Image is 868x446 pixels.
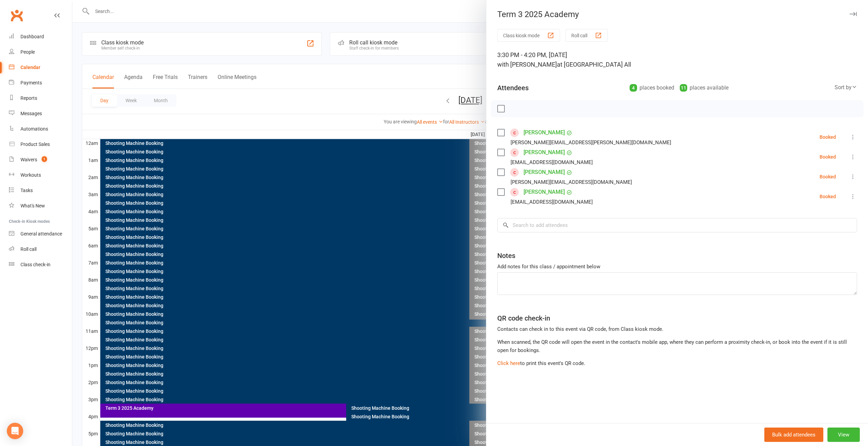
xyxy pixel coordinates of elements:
[820,174,836,179] div: Booked
[20,80,42,85] div: Payments
[764,428,823,442] button: Bulk add attendees
[9,226,72,242] a: General attendance kiosk mode
[820,194,836,199] div: Booked
[20,34,44,39] div: Dashboard
[630,83,674,93] div: places booked
[820,135,836,139] div: Booked
[497,325,857,367] div: to print this event's QR code.
[497,313,550,323] div: QR code check-in
[9,44,72,60] a: People
[511,198,593,206] div: [EMAIL_ADDRESS][DOMAIN_NAME]
[9,198,72,214] a: What's New
[497,50,857,69] div: 3:30 PM - 4:20 PM, [DATE]
[835,83,857,92] div: Sort by
[20,188,33,193] div: Tasks
[9,60,72,75] a: Calendar
[8,7,25,24] a: Clubworx
[9,121,72,137] a: Automations
[497,218,857,232] input: Search to add attendees
[497,360,520,366] a: Click here
[524,187,565,198] a: [PERSON_NAME]
[42,156,47,162] span: 1
[20,246,36,252] div: Roll call
[497,325,857,333] div: Contacts can check in to this event via QR code, from Class kiosk mode.
[20,203,45,208] div: What's New
[511,158,593,167] div: [EMAIL_ADDRESS][DOMAIN_NAME]
[680,84,687,92] div: 11
[20,65,40,70] div: Calendar
[820,154,836,159] div: Booked
[9,106,72,121] a: Messages
[20,95,37,101] div: Reports
[9,167,72,183] a: Workouts
[511,178,632,187] div: [PERSON_NAME][EMAIL_ADDRESS][DOMAIN_NAME]
[20,157,37,162] div: Waivers
[497,251,515,260] div: Notes
[20,262,50,267] div: Class check-in
[497,29,560,42] button: Class kiosk mode
[9,137,72,152] a: Product Sales
[524,167,565,178] a: [PERSON_NAME]
[20,126,48,132] div: Automations
[20,141,50,147] div: Product Sales
[9,29,72,44] a: Dashboard
[20,49,35,55] div: People
[9,242,72,257] a: Roll call
[20,172,41,178] div: Workouts
[557,61,631,68] span: at [GEOGRAPHIC_DATA] All
[827,428,860,442] button: View
[680,83,729,93] div: places available
[497,338,857,354] div: When scanned, the QR code will open the event in the contact's mobile app, where they can perform...
[9,152,72,167] a: Waivers 1
[497,61,557,68] span: with [PERSON_NAME]
[497,83,529,93] div: Attendees
[9,75,72,91] a: Payments
[20,231,62,236] div: General attendance
[497,262,857,271] div: Add notes for this class / appointment below
[524,147,565,158] a: [PERSON_NAME]
[524,127,565,138] a: [PERSON_NAME]
[20,111,42,116] div: Messages
[9,257,72,272] a: Class kiosk mode
[630,84,637,92] div: 4
[486,10,868,19] div: Term 3 2025 Academy
[9,91,72,106] a: Reports
[7,423,23,439] div: Open Intercom Messenger
[9,183,72,198] a: Tasks
[565,29,608,42] button: Roll call
[511,138,671,147] div: [PERSON_NAME][EMAIL_ADDRESS][PERSON_NAME][DOMAIN_NAME]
